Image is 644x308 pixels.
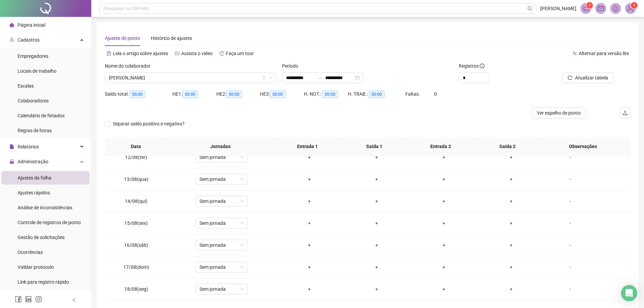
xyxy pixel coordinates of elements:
[35,296,42,303] span: instagram
[18,113,65,118] span: Calendário de feriados
[550,241,590,249] div: -
[527,6,532,11] span: search
[583,5,589,11] span: notification
[281,197,338,205] div: +
[304,90,348,98] div: H. NOT.:
[125,155,147,160] span: 12/08(ter)
[124,242,148,248] span: 16/08(sáb)
[18,220,81,225] span: Controle de registros de ponto
[260,90,304,98] div: HE 3:
[546,143,620,150] span: Observações
[483,197,540,205] div: +
[575,74,608,81] span: Atualizar tabela
[282,62,303,70] label: Período
[18,37,40,43] span: Cadastros
[550,263,590,271] div: -
[18,128,52,133] span: Regras de horas
[18,98,49,103] span: Colaboradores
[317,75,323,80] span: swap-right
[9,159,14,164] span: lock
[18,159,48,164] span: Administração
[18,22,45,28] span: Página inicial
[199,284,244,294] span: Sem jornada
[483,285,540,293] div: +
[167,137,274,156] th: Jornadas
[550,197,590,205] div: -
[416,219,472,227] div: +
[474,137,541,156] th: Saída 2
[281,219,338,227] div: +
[25,296,32,303] span: linkedin
[175,51,180,56] span: youtube
[199,196,244,206] span: Sem jornada
[105,137,167,156] th: Data
[550,285,590,293] div: -
[349,263,405,271] div: +
[622,110,628,116] span: upload
[341,137,407,156] th: Saída 1
[625,3,636,14] img: 94260
[226,91,242,98] span: 00:00
[199,262,244,272] span: Sem jornada
[349,241,405,249] div: +
[113,51,168,56] span: Leia o artigo sobre ajustes
[613,5,619,11] span: bell
[349,219,405,227] div: +
[106,51,111,56] span: file-text
[281,285,338,293] div: +
[579,51,629,56] span: Alternar para versão lite
[349,153,405,161] div: +
[537,109,581,117] span: Ver espelho de ponto
[631,2,638,9] sup: Atualize o seu contato no menu Meus Dados
[281,153,338,161] div: +
[72,298,76,302] span: left
[18,144,39,149] span: Relatórios
[182,91,198,98] span: 00:00
[124,220,148,226] span: 15/08(sex)
[483,175,540,183] div: +
[416,175,472,183] div: +
[317,75,323,80] span: to
[18,264,54,270] span: Validar protocolo
[274,137,341,156] th: Entrada 1
[219,51,224,56] span: history
[199,218,244,228] span: Sem jornada
[483,153,540,161] div: +
[598,5,604,11] span: mail
[18,235,65,240] span: Gestão de solicitações
[9,23,14,27] span: home
[369,91,385,98] span: 00:00
[586,2,593,9] sup: 1
[269,76,273,80] span: down
[109,73,272,83] span: ELCIONE ALVES DE SOUSA
[572,51,577,56] span: swap
[483,263,540,271] div: +
[123,264,149,270] span: 17/08(dom)
[483,219,540,227] div: +
[226,51,254,56] span: Faça um tour
[349,197,405,205] div: +
[633,3,636,8] span: 1
[105,62,155,70] label: Nome do colaborador
[281,241,338,249] div: +
[541,137,625,156] th: Observações
[531,108,586,118] button: Ver espelho de ponto
[416,197,472,205] div: +
[15,296,22,303] span: facebook
[18,53,48,59] span: Empregadores
[199,152,244,162] span: Sem jornada
[18,190,50,195] span: Ajustes rápidos
[540,5,576,12] span: [PERSON_NAME]
[550,153,590,161] div: -
[416,263,472,271] div: +
[9,144,14,149] span: file
[550,219,590,227] div: -
[459,62,484,70] span: Registros
[181,51,213,56] span: Assista o vídeo
[568,75,572,80] span: reload
[281,263,338,271] div: +
[621,285,637,301] div: Open Intercom Messenger
[124,286,148,292] span: 18/08(seg)
[480,64,484,68] span: info-circle
[322,91,338,98] span: 00:00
